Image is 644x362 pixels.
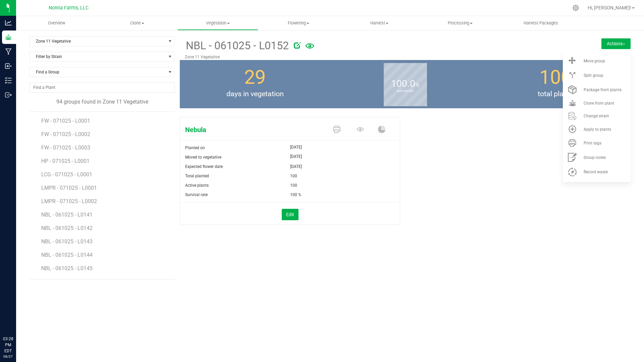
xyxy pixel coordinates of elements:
[572,5,580,11] div: Manage settings
[584,101,614,106] span: Clone from plant
[584,73,603,78] span: Split group
[3,336,13,354] p: 03:28 PM EDT
[39,20,74,26] span: Overview
[584,127,611,132] span: Apply to plants
[485,60,626,108] group-info-box: Total number of plants
[16,16,97,30] a: Overview
[41,198,97,204] span: LMPR - 071025 - L0002
[41,185,97,191] span: LMPR - 071025 - L0001
[290,171,297,181] span: 100
[290,181,297,190] span: 100
[584,59,605,63] span: Move group
[539,66,572,88] span: 100
[5,63,12,69] inline-svg: Inbound
[515,20,567,26] span: Harvest Packages
[282,209,299,220] button: Edit
[584,141,601,145] span: Print tags
[41,265,93,271] span: NBL - 061025 - L0145
[185,145,205,150] span: Planted on
[5,34,12,41] inline-svg: Grow
[339,20,420,26] span: Harvest
[41,144,90,151] span: FW - 071025 - L0003
[41,212,93,218] span: NBL - 061025 - L0141
[30,98,175,106] div: 94 groups found in Zone 11 Vegetative
[41,279,93,285] span: NBL - 061025 - L0146
[178,20,258,26] span: Vegetation
[185,164,223,169] span: Expected flower date
[30,37,166,46] span: Zone 11 Vegetative
[180,125,326,135] span: Nebula
[41,252,93,258] span: NBL - 061025 - L0144
[5,48,12,55] inline-svg: Manufacturing
[290,190,301,199] span: 100 %
[5,77,12,84] inline-svg: Inventory
[584,170,608,174] span: Record waste
[584,87,622,92] span: Package from plants
[339,16,420,30] a: Harvest
[584,114,609,118] span: Change strain
[290,153,302,161] span: [DATE]
[177,16,258,30] a: Vegetation
[185,183,209,188] span: Active plants
[180,89,330,100] span: days in vegetation
[244,66,266,88] span: 29
[335,60,475,108] group-info-box: Survival rate
[49,5,89,11] span: Nonna Farms, LLC
[7,308,27,328] iframe: Resource center
[185,60,325,108] group-info-box: Days in vegetation
[41,131,90,137] span: FW - 071025 - L0002
[5,19,12,26] inline-svg: Analytics
[5,92,12,98] inline-svg: Outbound
[41,238,93,245] span: NBL - 061025 - L0143
[420,20,500,26] span: Processing
[3,354,13,359] p: 08/27
[290,143,302,151] span: [DATE]
[97,16,178,30] a: Clone
[185,174,209,178] span: Total planted
[500,16,581,30] a: Harvest Packages
[41,158,90,164] span: HP - 071025 - L0001
[185,54,550,60] p: Zone 11 Vegetative
[97,20,177,26] span: Clone
[41,118,90,124] span: FW - 071025 - L0001
[420,16,500,30] a: Processing
[30,67,166,77] span: Find a Group
[601,38,631,49] button: Actions
[166,37,174,46] span: select
[258,16,339,30] a: Flowering
[41,171,92,178] span: LCG - 071025 - L0001
[185,155,221,160] span: Moved to vegetative
[30,52,166,61] span: Filter by Strain
[384,61,427,121] b: survival rate
[290,162,302,171] span: [DATE]
[584,155,606,160] span: Group notes
[185,38,289,54] span: NBL - 061025 - L0152
[185,192,208,197] span: Survival rate
[259,20,339,26] span: Flowering
[30,83,174,92] input: NO DATA FOUND
[588,5,631,10] span: Hi, [PERSON_NAME]!
[41,225,93,231] span: NBL - 061025 - L0142
[480,89,631,100] span: total plants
